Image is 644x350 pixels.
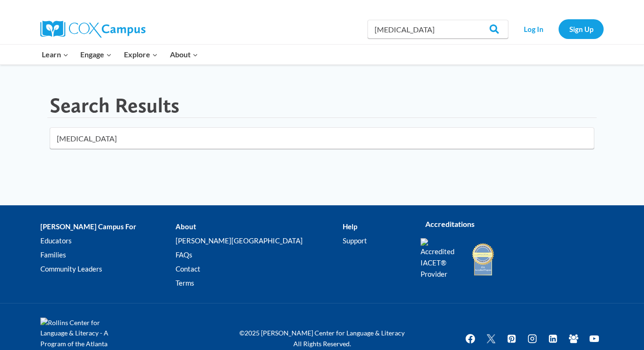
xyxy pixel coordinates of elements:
[42,48,69,61] span: Learn
[585,329,604,348] a: YouTube
[513,19,604,39] nav: Secondary Navigation
[50,127,594,149] input: Search for...
[40,248,176,262] a: Families
[40,233,176,248] a: Educators
[544,329,562,348] a: Linkedin
[50,93,179,118] h1: Search Results
[343,233,406,248] a: Support
[233,328,411,349] p: ©2025 [PERSON_NAME] Center for Language & Literacy All Rights Reserved.
[124,48,158,61] span: Explore
[176,262,342,276] a: Contact
[482,329,500,348] a: Twitter
[80,48,112,61] span: Engage
[40,262,176,276] a: Community Leaders
[559,19,604,39] a: Sign Up
[564,329,583,348] a: Facebook Group
[425,219,475,228] strong: Accreditations
[485,333,497,344] img: Twitter X icon white
[40,21,146,38] img: Cox Campus
[471,242,495,277] img: IDA Accredited
[461,329,480,348] a: Facebook
[421,238,460,280] img: Accredited IACET® Provider
[176,233,342,248] a: [PERSON_NAME][GEOGRAPHIC_DATA]
[36,45,204,64] nav: Primary Navigation
[513,19,554,39] a: Log In
[523,329,542,348] a: Instagram
[368,20,508,39] input: Search Cox Campus
[176,248,342,262] a: FAQs
[170,48,198,61] span: About
[176,276,342,290] a: Terms
[502,329,521,348] a: Pinterest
